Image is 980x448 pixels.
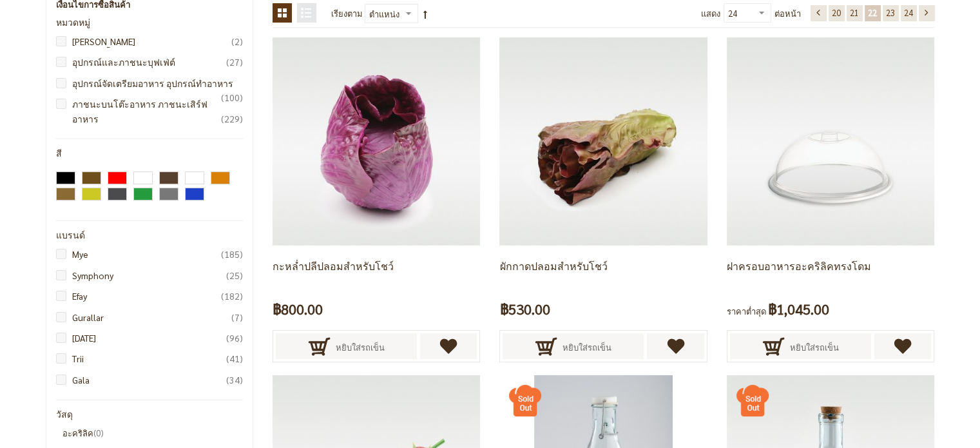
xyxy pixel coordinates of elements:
[62,426,244,440] li: อะคริลิค
[736,385,769,417] img: Granada ขวดแก้วใส่เครื่องดื่ม (1 ลิตร)
[62,76,244,90] a: อุปกรณ์จัดเตรียมอาหาร อุปกรณ์ทำอาหาร
[56,18,244,28] div: หมวดหมู่
[273,135,480,146] a: cabbage 3d model, food model, model food, vegetable model, model of food, fruit model, model frui...
[886,7,895,18] span: 23
[499,37,707,245] img: lettuce 3d model, food model, model food, vegetable model, model of food, fruit model, model frui...
[901,5,917,21] a: 24
[93,427,104,438] span: 0
[62,268,244,282] a: Symphony
[62,247,244,261] a: Mye
[562,333,611,362] span: หยิบใส่รถเข็น
[847,5,863,21] a: 21
[62,310,244,324] a: Gurallar
[727,37,934,245] img: ฝาครอบอาหารอะคริลิคทรงโดม
[420,333,477,359] a: เพิ่มไปยังรายการโปรด
[509,385,541,417] img: Granada ขวดแก้วใส่เครื่องดื่ม (1 ลิตร)
[56,149,244,159] div: สี
[499,297,550,321] span: ฿530.00
[221,247,243,261] span: 185
[221,289,243,303] span: 182
[331,3,363,24] label: เรียงตาม
[829,5,845,21] a: 20
[276,333,417,359] button: หยิบใส่รถเข็น
[868,7,877,18] span: 22
[273,259,394,273] a: กะหล่ำปลีปลอมสำหรับโชว์
[727,259,871,273] a: ฝาครอบอาหารอะคริลิคทรงโดม
[727,135,934,146] a: ฝาครอบอาหารอะคริลิคทรงโดม
[231,34,243,48] span: 2
[273,3,292,23] strong: ตาราง
[647,333,704,359] a: เพิ่มไปยังรายการโปรด
[226,268,243,282] span: 25
[727,306,766,317] span: ราคาต่ำสุด
[904,7,913,18] span: 24
[768,297,829,321] span: ฿1,045.00
[62,331,244,345] a: [DATE]
[790,333,839,362] span: หยิบใส่รถเข็น
[226,331,243,345] span: 96
[221,90,243,104] span: 100
[221,112,243,126] span: 229
[62,351,244,365] a: Trii
[701,8,720,19] span: แสดง
[850,7,859,18] span: 21
[273,297,323,321] span: ฿800.00
[62,55,244,69] a: อุปกรณ์และภาชนะบุฟเฟ่ต์
[883,5,899,21] a: 23
[62,289,244,303] a: Efay
[231,310,243,324] span: 7
[832,7,841,18] span: 20
[226,373,243,387] span: 34
[273,37,480,245] img: cabbage 3d model, food model, model food, vegetable model, model of food, fruit model, model frui...
[226,351,243,365] span: 41
[62,373,244,387] a: Gala
[730,333,871,359] button: หยิบใส่รถเข็น
[774,3,801,24] span: ต่อหน้า
[62,97,244,126] a: ภาชนะบนโต๊ะอาหาร ภาชนะเสิร์ฟอาหาร
[56,410,244,420] div: วัสดุ
[226,55,243,69] span: 27
[499,135,707,146] a: lettuce 3d model, food model, model food, vegetable model, model of food, fruit model, model frui...
[503,333,644,359] button: หยิบใส่รถเข็น
[499,259,607,273] a: ผักกาดปลอมสำหรับโชว์
[56,231,244,240] div: แบรนด์
[874,333,932,359] a: เพิ่มไปยังรายการโปรด
[336,333,385,362] span: หยิบใส่รถเข็น
[62,34,244,48] a: [PERSON_NAME]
